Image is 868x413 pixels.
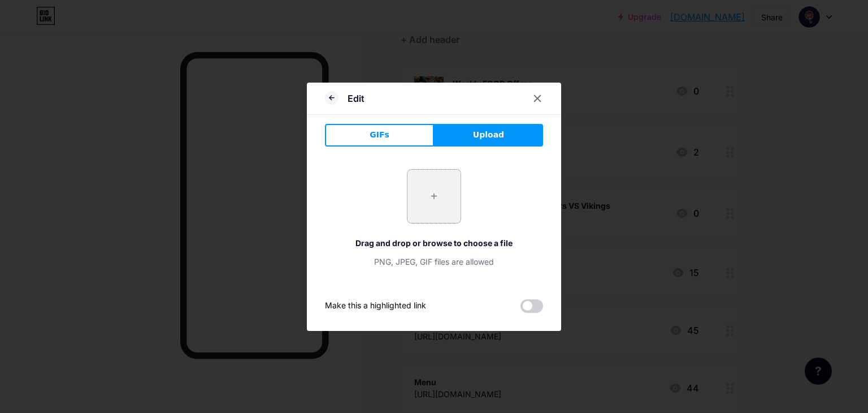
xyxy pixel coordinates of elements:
div: Edit [348,92,364,105]
div: Make this a highlighted link [325,299,426,313]
div: PNG, JPEG, GIF files are allowed [325,256,543,268]
button: GIFs [325,124,434,147]
span: Upload [473,129,504,141]
span: GIFs [370,129,389,141]
button: Upload [434,124,543,147]
div: Drag and drop or browse to choose a file [325,237,543,249]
